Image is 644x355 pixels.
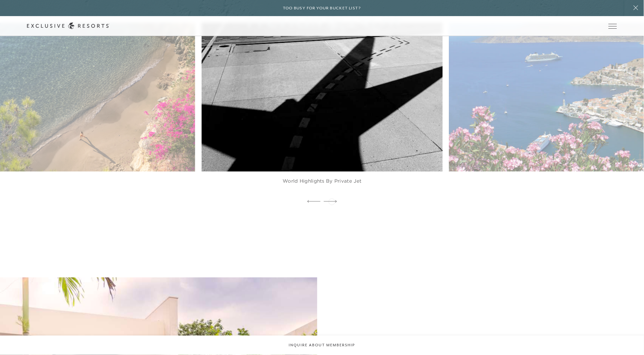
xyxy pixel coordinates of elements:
figcaption: World Highlights by Private Jet [283,178,361,184]
a: Experience - World Highlights by Private Jet [202,23,443,197]
h6: Too busy for your bucket list? [283,5,361,11]
button: Open navigation [609,24,617,28]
